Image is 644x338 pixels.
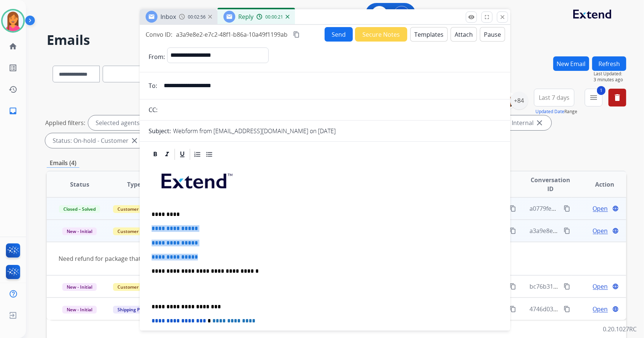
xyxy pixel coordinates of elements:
button: Send [325,27,353,42]
span: a3a9e8e2-e7c2-48f1-b86a-10a49f1199ab [530,227,641,235]
mat-icon: menu [589,93,598,102]
img: avatar [3,10,23,31]
button: Secure Notes [355,27,407,42]
button: Attach [451,27,477,42]
div: Need refund for package that was stolen.. first claim that was submitted. [59,254,506,263]
button: 1 [585,89,602,106]
button: Pause [480,27,505,42]
span: New - Initial [62,227,97,235]
mat-icon: history [9,85,17,94]
mat-icon: language [612,306,619,312]
p: Subject: [149,127,171,135]
p: Convo ID: [146,30,172,39]
mat-icon: content_copy [509,227,516,234]
span: 1 [597,86,605,95]
div: Italic [162,149,173,160]
mat-icon: fullscreen [484,14,490,20]
p: Applied filters: [45,118,85,127]
span: Customer Support [113,227,161,235]
p: To: [149,81,157,90]
span: Last 7 days [539,96,570,99]
button: Last 7 days [534,89,574,106]
div: Bullet List [204,149,215,160]
mat-icon: language [612,227,619,234]
span: Range [535,108,577,115]
mat-icon: content_copy [509,283,516,290]
span: New - Initial [62,306,97,314]
th: Action [572,171,626,197]
span: Customer Support [113,283,161,291]
span: Closed – Solved [59,205,100,213]
span: New - Initial [62,283,97,291]
span: Shipping Protection [113,306,164,314]
span: Inbox [160,13,176,21]
mat-icon: language [612,205,619,212]
span: 00:00:21 [265,14,283,20]
span: Conversation ID [530,175,572,193]
div: Underline [177,149,188,160]
mat-icon: content_copy [509,205,516,212]
p: Webform from [EMAIL_ADDRESS][DOMAIN_NAME] on [DATE] [173,127,336,135]
button: Refresh [592,56,626,71]
button: New Email [553,56,589,71]
button: Updated Date [535,109,564,115]
span: bc76b319-2e0a-49d4-aa4c-ed20e9a9f1ef [530,282,641,291]
span: Customer Support [113,205,161,213]
span: a3a9e8e2-e7c2-48f1-b86a-10a49f1199ab [176,30,288,39]
p: CC: [149,105,157,114]
mat-icon: close [499,14,506,20]
p: From: [149,52,165,61]
button: Templates [410,27,448,42]
mat-icon: delete [613,93,622,102]
mat-icon: content_copy [293,31,300,38]
div: Selected agents: 1 [88,115,153,130]
span: Open [593,226,608,235]
mat-icon: list_alt [9,63,17,72]
mat-icon: content_copy [564,283,570,290]
h2: Emails [47,33,626,47]
span: Type [127,180,141,189]
span: Status [70,180,89,189]
div: Ordered List [192,149,203,160]
mat-icon: content_copy [509,306,516,312]
span: Reply [238,13,253,21]
mat-icon: home [9,42,17,51]
mat-icon: content_copy [564,205,570,212]
mat-icon: close [535,118,544,127]
mat-icon: content_copy [564,306,570,312]
span: 3 minutes ago [594,77,626,83]
div: Bold [150,149,161,160]
p: 0.20.1027RC [603,325,637,334]
span: 00:02:56 [188,14,206,20]
span: a0779feb-a61b-4f98-b49d-43e206649112 [530,204,642,213]
span: Open [593,282,608,291]
mat-icon: close [130,136,139,145]
mat-icon: inbox [9,106,17,115]
p: Emails (4) [47,158,79,168]
div: Status: On-hold - Customer [45,133,146,148]
span: 4746d037-d693-4b3e-aa4e-0e6efcd5e562 [530,305,643,313]
div: +84 [510,92,528,109]
span: Open [593,305,608,314]
mat-icon: content_copy [564,227,570,234]
mat-icon: language [612,283,619,290]
span: Last Updated: [594,71,626,77]
mat-icon: remove_red_eye [468,14,475,20]
span: Open [593,204,608,213]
